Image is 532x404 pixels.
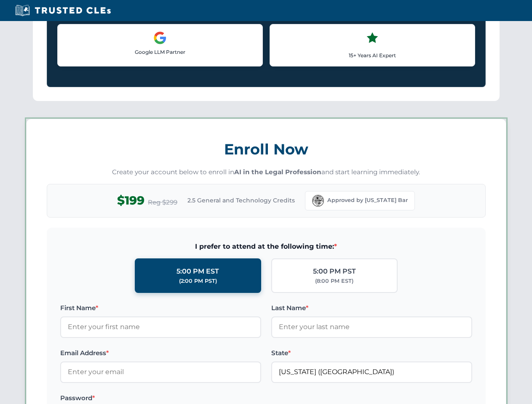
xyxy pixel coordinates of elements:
div: (8:00 PM EST) [315,277,353,285]
span: I prefer to attend at the following time: [60,241,472,252]
h3: Enroll Now [47,136,486,162]
span: $199 [117,191,144,210]
input: Enter your last name [271,316,472,338]
label: Password [60,393,261,403]
div: (2:00 PM PST) [179,277,217,285]
input: Florida (FL) [271,361,472,383]
label: First Name [60,303,261,313]
input: Enter your email [60,361,261,383]
div: 5:00 PM PST [313,266,356,277]
p: 15+ Years AI Expert [277,51,468,59]
img: Google [153,31,167,45]
input: Enter your first name [60,316,261,338]
label: Last Name [271,303,472,313]
p: Google LLM Partner [64,48,256,56]
span: Approved by [US_STATE] Bar [327,196,408,205]
strong: AI in the Legal Profession [234,168,321,176]
label: Email Address [60,348,261,358]
span: Reg $299 [148,197,177,207]
div: 5:00 PM EST [176,266,219,277]
p: Create your account below to enroll in and start learning immediately. [47,167,486,177]
img: Florida Bar [312,195,324,207]
img: Trusted CLEs [13,4,113,17]
span: 2.5 General and Technology Credits [187,196,295,205]
label: State [271,348,472,358]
